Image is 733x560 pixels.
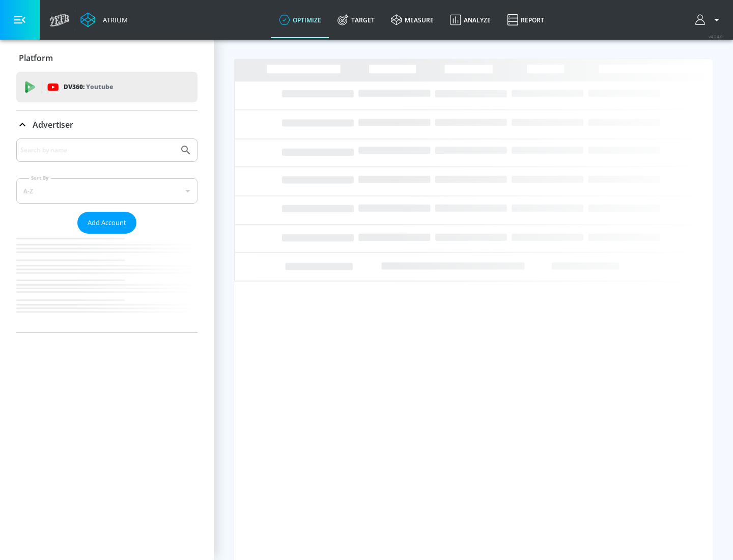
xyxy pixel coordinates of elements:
[86,81,113,92] p: Youtube
[99,15,128,24] div: Atrium
[383,2,442,38] a: measure
[271,2,329,38] a: optimize
[16,138,198,332] div: Advertiser
[33,119,73,130] p: Advertiser
[16,178,198,204] div: A-Z
[29,175,51,181] label: Sort By
[77,212,136,234] button: Add Account
[499,2,552,38] a: Report
[329,2,383,38] a: Target
[442,2,499,38] a: Analyze
[80,12,128,27] a: Atrium
[16,44,198,72] div: Platform
[16,110,198,139] div: Advertiser
[16,72,198,102] div: DV360: Youtube
[20,144,175,157] input: Search by name
[709,34,723,39] span: v 4.24.0
[16,234,198,332] nav: list of Advertiser
[88,217,126,229] span: Add Account
[64,81,113,93] p: DV360:
[19,52,53,64] p: Platform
